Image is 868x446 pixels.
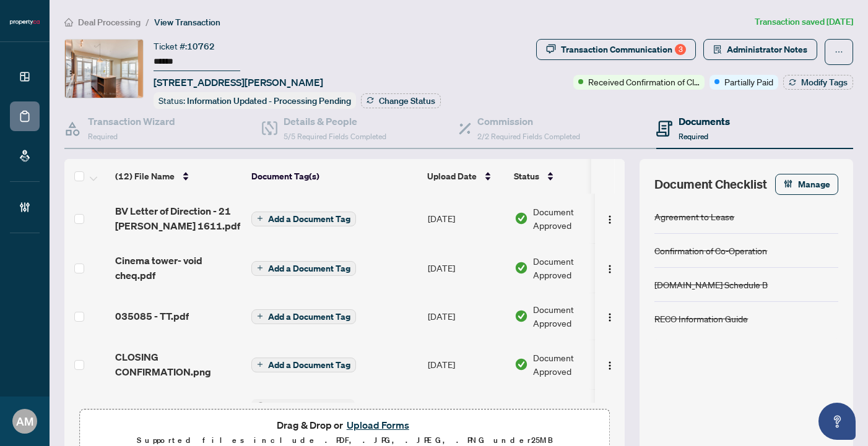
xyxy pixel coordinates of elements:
button: Add a Document Tag [251,358,356,372]
span: (12) File Name [115,169,175,183]
img: Logo [605,312,615,322]
button: Manage [775,174,838,195]
img: Logo [605,264,615,274]
span: V2 ATL 21 [PERSON_NAME] St 1611.pdf [115,401,241,431]
span: Status [514,169,539,183]
button: Logo [600,258,620,278]
span: Document Approved [533,205,610,232]
div: Ticket #: [154,39,215,53]
span: 2/2 Required Fields Completed [477,132,580,141]
img: Document Status [514,261,528,275]
button: Logo [600,208,620,228]
span: Upload Date [427,169,477,183]
span: Document Approved [533,254,610,281]
button: Modify Tags [783,75,853,90]
img: logo [10,19,40,26]
h4: Transaction Wizard [88,114,175,129]
img: Status Icon [251,399,265,413]
div: Status: [154,92,356,109]
td: [DATE] [423,340,510,389]
span: BV Letter of Direction - 21 [PERSON_NAME] 1611.pdf [115,204,241,233]
button: Logo [600,354,620,374]
span: 10762 [187,41,215,52]
span: CLOSING CONFIRMATION.png [115,350,241,379]
span: Modify Tags [801,78,848,87]
span: [STREET_ADDRESS][PERSON_NAME] [154,75,323,90]
th: (12) File Name [110,159,246,194]
span: 5/5 Required Fields Completed [284,132,386,141]
td: [DATE] [423,243,510,293]
button: Add a Document Tag [251,261,356,276]
h4: Commission [477,114,580,129]
img: IMG-C12380192_1.jpg [65,40,143,98]
span: Information Updated - Processing Pending [187,95,351,106]
span: plus [257,215,263,221]
button: Upload Forms [343,417,413,433]
span: Add a Document Tag [268,264,350,273]
span: Received Confirmation of Closing [588,75,700,88]
td: [DATE] [423,194,510,243]
span: solution [713,45,722,54]
span: Manage [798,174,830,194]
button: Add a Document Tag [251,308,356,324]
img: Logo [605,215,615,225]
button: Administrator Notes [703,39,817,60]
div: Agreement to Lease [654,210,734,223]
div: RECO Information Guide [654,312,748,325]
span: plus [257,265,263,271]
span: Partially Paid [724,75,773,88]
article: Transaction saved [DATE] [755,15,853,29]
div: Transaction Communication [561,40,686,59]
span: ellipsis [835,48,843,56]
button: Transaction Communication3 [536,39,696,60]
th: Document Tag(s) [246,159,422,194]
span: Administrator Notes [727,40,807,59]
span: plus [257,313,263,319]
img: Logo [605,361,615,371]
div: 3 [675,44,686,55]
td: [DATE] [423,389,510,442]
button: Add a Document Tag [251,356,356,372]
button: Add a Document Tag [251,309,356,324]
div: [DOMAIN_NAME] Schedule B [654,278,768,291]
td: [DATE] [423,293,510,340]
span: Document Approved [533,302,610,330]
span: View Transaction [154,17,220,28]
button: Logo [600,306,620,326]
button: Status IconAgreement to Lease [251,399,355,432]
span: AM [16,413,33,430]
span: plus [257,361,263,367]
img: Document Status [514,309,528,323]
span: 035085 - TT.pdf [115,309,189,324]
span: home [64,18,73,27]
span: Document Approved [533,402,610,429]
span: Agreement to Lease [265,399,355,413]
span: Add a Document Tag [268,361,350,369]
th: Status [509,159,614,194]
img: Document Status [514,212,528,225]
span: Add a Document Tag [268,312,350,321]
button: Add a Document Tag [251,260,356,276]
button: Change Status [361,93,441,108]
span: Cinema tower- void cheq.pdf [115,253,241,283]
span: Add a Document Tag [268,215,350,223]
h4: Details & People [284,114,386,129]
span: Drag & Drop or [277,417,413,433]
button: Open asap [818,403,856,440]
span: Document Approved [533,351,610,378]
span: Document Checklist [654,176,767,193]
span: Required [88,132,118,141]
img: Document Status [514,358,528,371]
button: Add a Document Tag [251,212,356,226]
span: Required [679,132,708,141]
h4: Documents [679,114,730,129]
li: / [145,15,149,29]
div: Confirmation of Co-Operation [654,244,767,257]
th: Upload Date [422,159,509,194]
button: Add a Document Tag [251,210,356,226]
span: Change Status [379,96,435,105]
span: Deal Processing [78,17,141,28]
